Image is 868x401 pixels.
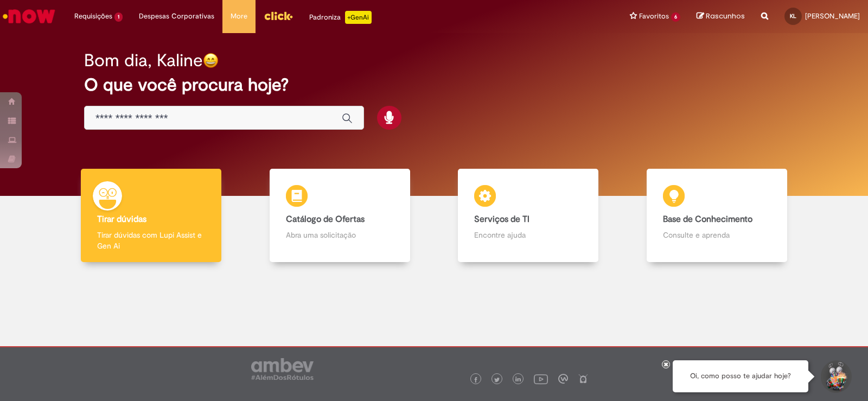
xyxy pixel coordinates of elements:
[558,374,568,384] img: logo_footer_workplace.png
[434,169,623,263] a: Serviços de TI Encontre ajuda
[819,360,852,393] button: Iniciar Conversa de Suporte
[697,11,745,22] a: Rascunhos
[473,377,478,383] img: logo_footer_facebook.png
[578,374,588,384] img: logo_footer_naosei.png
[84,75,784,94] h2: O que você procura hoje?
[345,11,372,24] p: +GenAi
[114,12,123,22] span: 1
[474,214,529,225] b: Serviços de TI
[246,169,435,263] a: Catálogo de Ofertas Abra uma solicitação
[251,358,314,380] img: logo_footer_ambev_rotulo_gray.png
[286,230,394,240] p: Abra uma solicitação
[673,360,808,392] div: Oi, como posso te ajudar hoje?
[139,11,214,22] span: Despesas Corporativas
[1,5,57,27] img: ServiceNow
[494,377,500,383] img: logo_footer_twitter.png
[805,11,860,21] span: [PERSON_NAME]
[534,372,548,386] img: logo_footer_youtube.png
[663,214,752,225] b: Base de Conhecimento
[97,230,205,251] p: Tirar dúvidas com Lupi Assist e Gen Ai
[264,8,293,24] img: click_logo_yellow_360x200.png
[231,11,247,22] span: More
[639,11,669,22] span: Favoritos
[203,53,219,68] img: happy-face.png
[474,230,582,240] p: Encontre ajuda
[97,214,146,225] b: Tirar dúvidas
[706,11,745,21] span: Rascunhos
[286,214,365,225] b: Catálogo de Ofertas
[84,51,203,70] h2: Bom dia, Kaline
[671,12,680,22] span: 6
[309,11,372,24] div: Padroniza
[623,169,812,263] a: Base de Conhecimento Consulte e aprenda
[57,169,246,263] a: Tirar dúvidas Tirar dúvidas com Lupi Assist e Gen Ai
[74,11,112,22] span: Requisições
[663,230,771,240] p: Consulte e aprenda
[790,12,796,20] span: KL
[515,377,521,383] img: logo_footer_linkedin.png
